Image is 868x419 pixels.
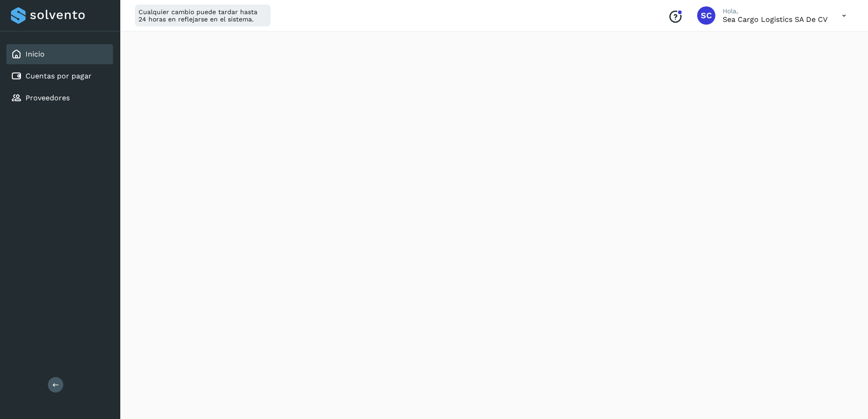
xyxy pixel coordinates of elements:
[26,50,45,58] a: Inicio
[6,44,113,64] div: Inicio
[6,66,113,86] div: Cuentas por pagar
[723,15,827,24] p: Sea Cargo Logistics SA de CV
[6,88,113,108] div: Proveedores
[26,93,70,102] a: Proveedores
[26,72,92,80] a: Cuentas por pagar
[723,7,827,15] p: Hola,
[135,5,271,26] div: Cualquier cambio puede tardar hasta 24 horas en reflejarse en el sistema.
